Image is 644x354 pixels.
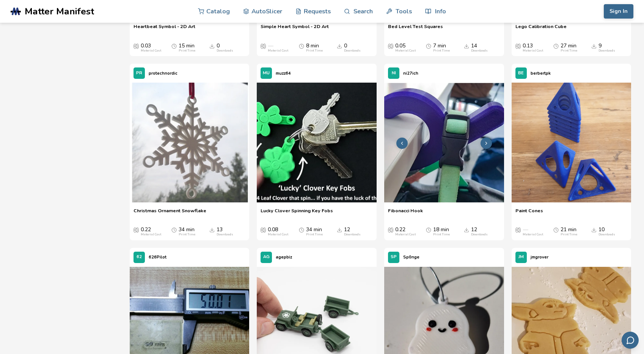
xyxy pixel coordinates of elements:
span: Average Print Time [553,43,559,49]
div: Print Time [179,233,195,237]
span: Downloads [209,227,215,233]
div: 0.05 [395,43,416,53]
span: Average Print Time [299,43,304,49]
span: 62 [137,255,142,260]
div: 8 min [306,43,323,53]
div: 0.13 [523,43,543,53]
div: Material Cost [141,49,161,53]
button: Send feedback via email [622,332,639,349]
span: Average Print Time [171,43,177,49]
span: — [268,43,273,49]
div: 34 min [179,227,195,237]
div: Downloads [471,49,488,53]
div: 7 min [433,43,450,53]
span: Simple Heart Symbol - 2D Art [261,23,329,35]
div: Downloads [598,49,615,53]
span: Downloads [464,43,469,49]
div: 12 [344,227,361,237]
div: Downloads [598,233,615,237]
p: ni27ich [403,69,418,77]
div: 34 min [306,227,323,237]
span: Average Print Time [171,227,177,233]
div: 10 [598,227,615,237]
span: AG [263,255,270,260]
a: Fibonacci Hook [388,208,423,219]
span: Downloads [337,43,342,49]
span: SP [391,255,397,260]
span: JM [518,255,524,260]
div: 0.08 [268,227,288,237]
span: Average Print Time [426,43,431,49]
div: Material Cost [141,233,161,237]
div: 9 [598,43,615,53]
div: Material Cost [395,233,416,237]
div: Downloads [471,233,488,237]
div: Downloads [217,49,233,53]
a: Christmas Ornament Snowflake [134,208,206,219]
span: Average Cost [388,227,393,233]
span: Average Cost [134,43,139,49]
a: Heartbeat Symbol - 2D Art [134,23,195,35]
div: 0 [217,43,233,53]
span: Downloads [209,43,215,49]
a: Paint Cones [515,208,543,219]
span: — [523,227,528,233]
div: Material Cost [395,49,416,53]
span: BE [518,71,524,76]
p: 626Pilot [149,253,166,261]
div: 14 [471,43,488,53]
div: Material Cost [268,233,288,237]
div: 15 min [179,43,195,53]
div: 21 min [561,227,577,237]
button: Sign In [604,4,633,19]
a: Bed Level Test Squares [388,23,443,35]
div: 13 [217,227,233,237]
p: berbertpk [531,69,551,77]
div: Print Time [561,233,577,237]
span: Average Cost [515,227,521,233]
div: Material Cost [523,49,543,53]
span: Downloads [464,227,469,233]
div: 0.22 [395,227,416,237]
span: MU [263,71,270,76]
p: agepbiz [276,253,292,261]
span: Lego Calibration Cube [515,23,567,35]
div: 27 min [561,43,577,53]
span: Average Print Time [299,227,304,233]
span: Average Cost [388,43,393,49]
div: Material Cost [523,233,543,237]
span: Average Cost [261,227,266,233]
p: jmgrover [531,253,548,261]
div: Downloads [344,233,361,237]
div: Downloads [344,49,361,53]
span: Average Print Time [426,227,431,233]
span: Average Cost [134,227,139,233]
p: Sp0nge [403,253,419,261]
div: 0.22 [141,227,161,237]
span: PR [136,71,142,76]
div: Print Time [179,49,195,53]
span: NI [392,71,396,76]
p: protechnordic [149,69,177,77]
span: Downloads [591,43,597,49]
div: Material Cost [268,49,288,53]
span: Average Cost [261,43,266,49]
span: Matter Manifest [25,6,94,17]
div: Downloads [217,233,233,237]
div: Print Time [306,49,323,53]
span: Downloads [591,227,597,233]
div: Print Time [306,233,323,237]
div: Print Time [561,49,577,53]
div: 18 min [433,227,450,237]
span: Average Cost [515,43,521,49]
a: Lucky Clover Spinning Key Fobs [261,208,333,219]
div: Print Time [433,233,450,237]
div: 0 [344,43,361,53]
div: 12 [471,227,488,237]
